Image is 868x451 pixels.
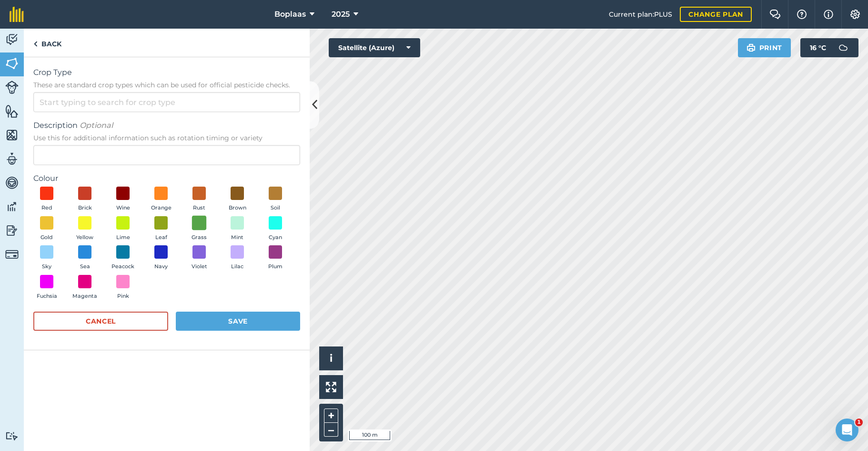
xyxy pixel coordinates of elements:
span: Mint [231,233,243,242]
span: Leaf [155,233,167,242]
img: svg+xml;base64,PHN2ZyB4bWxucz0iaHR0cDovL3d3dy53My5vcmcvMjAwMC9zdmciIHdpZHRoPSI5IiBoZWlnaHQ9IjI0Ii... [33,38,38,50]
span: Rust [193,204,205,212]
button: Brown [224,187,251,212]
img: svg+xml;base64,PD94bWwgdmVyc2lvbj0iMS4wIiBlbmNvZGluZz0idXRmLTgiPz4KPCEtLSBHZW5lcmF0b3I6IEFkb2JlIE... [5,223,19,238]
span: These are standard crop types which can be used for official pesticide checks. [33,80,300,90]
img: fieldmargin Logo [10,7,24,22]
button: Violet [186,245,212,271]
span: Magenta [72,292,97,301]
button: Wine [110,187,136,212]
img: Two speech bubbles overlapping with the left bubble in the forefront [769,10,781,19]
button: Cancel [33,312,168,331]
button: Soil [262,187,289,212]
button: + [324,409,338,423]
span: Red [41,204,52,212]
span: Pink [117,292,129,301]
span: Gold [40,233,53,242]
button: Rust [186,187,212,212]
img: svg+xml;base64,PHN2ZyB4bWxucz0iaHR0cDovL3d3dy53My5vcmcvMjAwMC9zdmciIHdpZHRoPSI1NiIgaGVpZ2h0PSI2MC... [5,128,19,142]
a: Back [24,29,71,57]
button: Pink [110,275,136,301]
button: Magenta [71,275,98,301]
span: Wine [116,204,130,212]
span: Use this for additional information such as rotation timing or variety [33,133,300,143]
img: svg+xml;base64,PHN2ZyB4bWxucz0iaHR0cDovL3d3dy53My5vcmcvMjAwMC9zdmciIHdpZHRoPSI1NiIgaGVpZ2h0PSI2MC... [5,56,19,71]
img: svg+xml;base64,PD94bWwgdmVyc2lvbj0iMS4wIiBlbmNvZGluZz0idXRmLTgiPz4KPCEtLSBHZW5lcmF0b3I6IEFkb2JlIE... [5,248,19,261]
button: Sky [33,245,60,271]
a: Change plan [680,7,752,22]
button: Fuchsia [33,275,60,301]
span: Current plan : PLUS [609,9,672,20]
button: Lime [110,216,136,242]
button: Red [33,187,60,212]
button: 16 °C [800,38,858,57]
button: Grass [186,216,212,242]
button: Plum [262,245,289,271]
span: 1 [855,419,863,426]
img: svg+xml;base64,PD94bWwgdmVyc2lvbj0iMS4wIiBlbmNvZGluZz0idXRmLTgiPz4KPCEtLSBHZW5lcmF0b3I6IEFkb2JlIE... [834,38,853,57]
input: Start typing to search for crop type [33,92,300,112]
button: Print [738,38,791,57]
button: Leaf [148,216,174,242]
span: Cyan [269,233,282,242]
em: Optional [80,121,113,130]
span: Lilac [231,262,243,271]
span: Brown [229,204,246,212]
img: A question mark icon [796,10,807,19]
img: svg+xml;base64,PD94bWwgdmVyc2lvbj0iMS4wIiBlbmNvZGluZz0idXRmLTgiPz4KPCEtLSBHZW5lcmF0b3I6IEFkb2JlIE... [5,152,19,166]
img: svg+xml;base64,PD94bWwgdmVyc2lvbj0iMS4wIiBlbmNvZGluZz0idXRmLTgiPz4KPCEtLSBHZW5lcmF0b3I6IEFkb2JlIE... [5,176,19,190]
span: Crop Type [33,67,300,78]
button: Mint [224,216,251,242]
button: Yellow [71,216,98,242]
span: Violet [192,262,207,271]
span: Fuchsia [37,292,57,301]
span: Orange [151,204,172,212]
span: 16 ° C [810,38,826,57]
img: svg+xml;base64,PHN2ZyB4bWxucz0iaHR0cDovL3d3dy53My5vcmcvMjAwMC9zdmciIHdpZHRoPSI1NiIgaGVpZ2h0PSI2MC... [5,104,19,118]
span: i [330,352,333,364]
span: 2025 [332,9,350,20]
span: Sea [80,262,90,271]
span: Plum [268,262,283,271]
button: Satellite (Azure) [329,38,420,57]
button: Cyan [262,216,289,242]
span: Brick [78,204,92,212]
img: svg+xml;base64,PHN2ZyB4bWxucz0iaHR0cDovL3d3dy53My5vcmcvMjAwMC9zdmciIHdpZHRoPSIxOSIgaGVpZ2h0PSIyNC... [747,42,756,53]
button: Lilac [224,245,251,271]
label: Colour [33,173,300,184]
button: Sea [71,245,98,271]
iframe: Intercom live chat [836,419,858,441]
button: Orange [148,187,174,212]
img: svg+xml;base64,PD94bWwgdmVyc2lvbj0iMS4wIiBlbmNvZGluZz0idXRmLTgiPz4KPCEtLSBHZW5lcmF0b3I6IEFkb2JlIE... [5,32,19,47]
img: svg+xml;base64,PD94bWwgdmVyc2lvbj0iMS4wIiBlbmNvZGluZz0idXRmLTgiPz4KPCEtLSBHZW5lcmF0b3I6IEFkb2JlIE... [5,81,19,94]
img: svg+xml;base64,PHN2ZyB4bWxucz0iaHR0cDovL3d3dy53My5vcmcvMjAwMC9zdmciIHdpZHRoPSIxNyIgaGVpZ2h0PSIxNy... [824,9,833,20]
span: Lime [116,233,130,242]
span: Boplaas [274,9,306,20]
button: Brick [71,187,98,212]
span: Yellow [76,233,93,242]
button: – [324,423,338,437]
button: i [319,346,343,370]
span: Sky [42,262,51,271]
button: Peacock [110,245,136,271]
span: Navy [154,262,168,271]
button: Save [176,312,300,331]
img: svg+xml;base64,PD94bWwgdmVyc2lvbj0iMS4wIiBlbmNvZGluZz0idXRmLTgiPz4KPCEtLSBHZW5lcmF0b3I6IEFkb2JlIE... [5,431,19,441]
img: svg+xml;base64,PD94bWwgdmVyc2lvbj0iMS4wIiBlbmNvZGluZz0idXRmLTgiPz4KPCEtLSBHZW5lcmF0b3I6IEFkb2JlIE... [5,199,19,214]
button: Gold [33,216,60,242]
span: Peacock [111,262,134,271]
img: A cog icon [849,10,861,19]
span: Description [33,120,300,131]
span: Grass [192,233,207,242]
span: Soil [271,204,280,212]
img: Four arrows, one pointing top left, one top right, one bottom right and the last bottom left [326,382,336,392]
button: Navy [148,245,174,271]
